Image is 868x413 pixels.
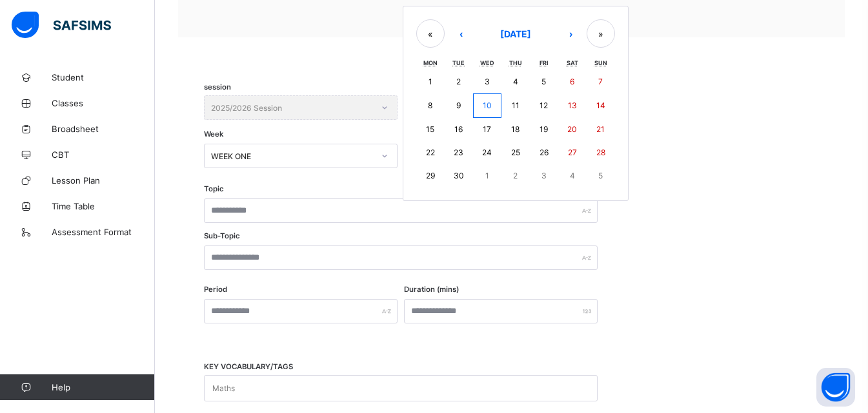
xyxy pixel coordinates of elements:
[456,101,461,110] abbr: September 9, 2025
[445,164,473,187] button: September 30, 2025
[482,148,492,157] abbr: September 24, 2025
[530,93,558,118] button: September 12, 2025
[212,376,235,401] div: Maths
[587,19,615,48] button: »
[204,231,240,240] label: Sub-Topic
[416,93,445,118] button: September 8, 2025
[511,148,520,157] abbr: September 25, 2025
[52,149,155,160] span: CBT
[567,124,577,134] abbr: September 20, 2025
[501,70,530,93] button: September 4, 2025
[530,70,558,93] button: September 5, 2025
[445,118,473,141] button: September 16, 2025
[426,148,435,157] abbr: September 22, 2025
[52,98,155,108] span: Classes
[452,59,465,66] abbr: Tuesday
[416,141,445,164] button: September 22, 2025
[587,70,615,93] button: September 7, 2025
[52,175,155,186] span: Lesson Plan
[501,164,530,187] button: October 2, 2025
[204,130,223,139] span: Week
[530,164,558,187] button: October 3, 2025
[483,124,491,134] abbr: September 17, 2025
[530,118,558,141] button: September 19, 2025
[426,124,434,134] abbr: September 15, 2025
[445,93,473,118] button: September 9, 2025
[540,148,549,157] abbr: September 26, 2025
[428,101,432,110] abbr: September 8, 2025
[416,70,445,93] button: September 1, 2025
[480,59,494,66] abbr: Wednesday
[513,77,518,86] abbr: September 4, 2025
[456,77,461,86] abbr: September 2, 2025
[204,184,224,193] label: Topic
[512,101,520,110] abbr: September 11, 2025
[568,148,577,157] abbr: September 27, 2025
[567,59,578,66] abbr: Saturday
[204,82,231,91] span: session
[445,141,473,164] button: September 23, 2025
[416,164,445,187] button: September 29, 2025
[204,285,227,294] label: Period
[204,362,293,371] span: KEY VOCABULARY/TAGS
[454,148,463,157] abbr: September 23, 2025
[12,12,111,39] img: safsims
[416,118,445,141] button: September 15, 2025
[596,124,605,134] abbr: September 21, 2025
[558,93,587,118] button: September 13, 2025
[485,77,490,86] abbr: September 3, 2025
[473,164,501,187] button: October 1, 2025
[485,171,489,180] abbr: October 1, 2025
[598,171,603,180] abbr: October 5, 2025
[587,118,615,141] button: September 21, 2025
[473,118,501,141] button: September 17, 2025
[423,59,438,66] abbr: Monday
[596,101,605,110] abbr: September 14, 2025
[540,101,548,110] abbr: September 12, 2025
[570,171,575,180] abbr: October 4, 2025
[454,171,464,180] abbr: September 30, 2025
[500,28,531,39] span: [DATE]
[594,59,607,66] abbr: Sunday
[540,59,549,66] abbr: Friday
[501,118,530,141] button: September 18, 2025
[52,227,155,237] span: Assessment Format
[501,141,530,164] button: September 25, 2025
[509,59,522,66] abbr: Thursday
[447,19,475,48] button: ‹
[558,164,587,187] button: October 4, 2025
[52,382,154,392] span: Help
[558,118,587,141] button: September 20, 2025
[816,368,855,407] button: Open asap
[473,141,501,164] button: September 24, 2025
[558,70,587,93] button: September 6, 2025
[483,101,492,110] abbr: September 10, 2025
[596,148,605,157] abbr: September 28, 2025
[540,124,548,134] abbr: September 19, 2025
[598,77,603,86] abbr: September 7, 2025
[558,141,587,164] button: September 27, 2025
[416,19,445,48] button: «
[570,77,574,86] abbr: September 6, 2025
[530,141,558,164] button: September 26, 2025
[52,124,155,134] span: Broadsheet
[501,93,530,118] button: September 11, 2025
[477,19,554,48] button: [DATE]
[511,124,520,134] abbr: September 18, 2025
[404,285,459,294] label: Duration (mins)
[587,93,615,118] button: September 14, 2025
[568,101,577,110] abbr: September 13, 2025
[429,77,432,86] abbr: September 1, 2025
[211,151,374,161] div: WEEK ONE
[556,19,585,48] button: ›
[445,70,473,93] button: September 2, 2025
[426,171,435,180] abbr: September 29, 2025
[587,141,615,164] button: September 28, 2025
[473,70,501,93] button: September 3, 2025
[541,171,547,180] abbr: October 3, 2025
[587,164,615,187] button: October 5, 2025
[541,77,546,86] abbr: September 5, 2025
[513,171,518,180] abbr: October 2, 2025
[473,93,501,118] button: September 10, 2025
[52,201,155,211] span: Time Table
